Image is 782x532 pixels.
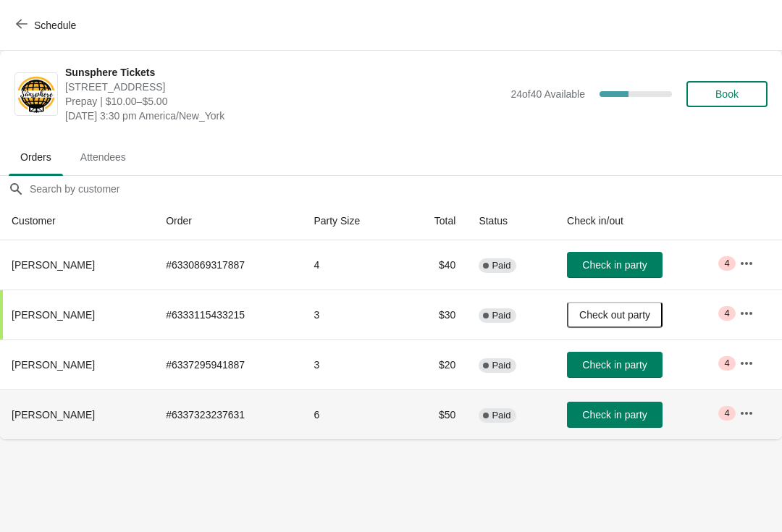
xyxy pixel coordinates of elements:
th: Total [403,202,467,240]
span: Check out party [579,309,650,321]
span: Paid [492,260,510,271]
td: $50 [403,389,467,439]
span: 4 [724,258,729,269]
span: [PERSON_NAME] [12,259,95,271]
th: Check in/out [555,202,728,240]
span: Paid [492,360,510,371]
span: Orders [9,144,63,170]
td: # 6333115433215 [154,290,302,339]
span: 24 of 40 Available [510,88,585,100]
span: Check in party [582,259,647,271]
td: 4 [302,240,403,290]
span: Schedule [34,20,76,31]
span: 4 [724,358,729,369]
td: 3 [302,290,403,339]
button: Book [686,81,768,107]
span: Check in party [582,409,647,421]
span: [PERSON_NAME] [12,359,95,371]
span: Sunsphere Tickets [65,65,503,80]
img: Sunsphere Tickets [15,75,57,114]
button: Check in party [567,402,663,428]
span: [PERSON_NAME] [12,309,95,321]
span: [PERSON_NAME] [12,409,95,421]
td: 6 [302,389,403,439]
td: $20 [403,339,467,389]
span: Paid [492,310,510,321]
span: [STREET_ADDRESS] [65,80,503,94]
span: Check in party [582,359,647,371]
button: Check out party [567,302,663,328]
td: $40 [403,240,467,290]
td: # 6330869317887 [154,240,302,290]
td: # 6337295941887 [154,339,302,389]
th: Order [154,202,302,240]
span: Book [715,88,739,100]
button: Schedule [7,12,88,38]
th: Status [467,202,555,240]
span: Paid [492,410,510,421]
span: Prepay | $10.00–$5.00 [65,94,503,109]
input: Search by customer [29,176,782,202]
span: 4 [724,308,729,319]
td: 3 [302,339,403,389]
span: [DATE] 3:30 pm America/New_York [65,109,503,123]
button: Check in party [567,352,663,378]
span: 4 [724,408,729,419]
td: $30 [403,290,467,339]
td: # 6337323237631 [154,389,302,439]
span: Attendees [69,144,138,170]
button: Check in party [567,252,663,278]
th: Party Size [302,202,403,240]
